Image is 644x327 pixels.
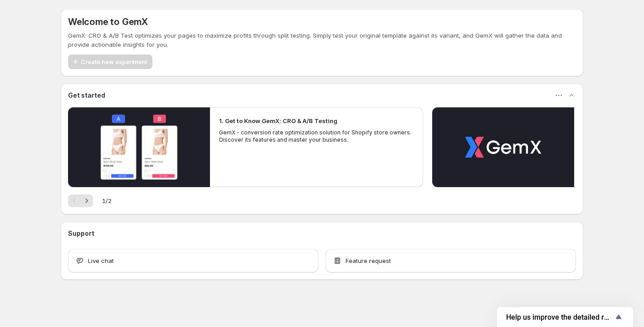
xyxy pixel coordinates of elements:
[68,194,93,207] nav: Pagination
[102,196,112,205] span: 1 / 2
[68,91,105,100] h3: Get started
[219,116,337,125] h2: 1. Get to Know GemX: CRO & A/B Testing
[432,107,574,187] button: Play video
[80,194,93,207] button: Next
[68,31,576,49] p: GemX: CRO & A/B Test optimizes your pages to maximize profits through split testing. Simply test ...
[219,129,414,144] p: GemX - conversion rate optimization solution for Shopify store owners. Discover its features and ...
[506,313,613,322] span: Help us improve the detailed report for A/B campaigns
[88,256,114,265] span: Live chat
[506,312,624,322] button: Show survey - Help us improve the detailed report for A/B campaigns
[346,256,391,265] span: Feature request
[68,107,210,187] button: Play video
[68,16,148,27] h5: Welcome to GemX
[68,229,94,238] h3: Support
